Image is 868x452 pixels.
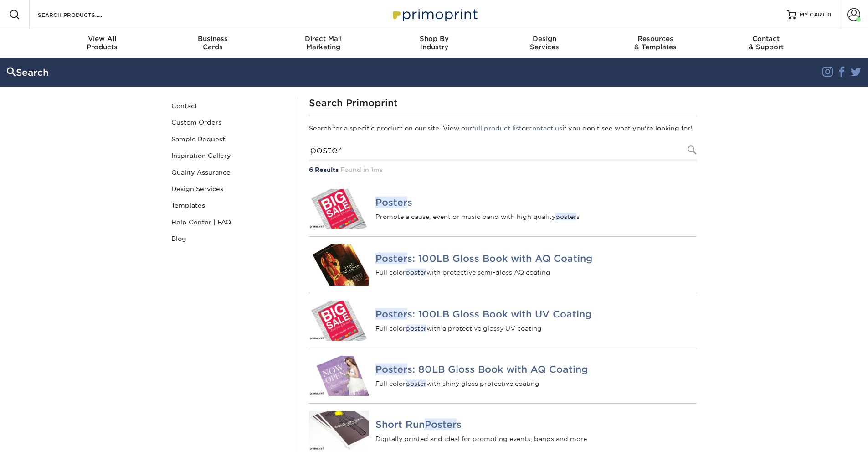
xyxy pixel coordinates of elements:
[309,237,697,293] a: Posters: 100LB Gloss Book with AQ Coating Posters: 100LB Gloss Book with AQ Coating Full colorpos...
[268,35,379,51] div: Marketing
[406,379,426,387] em: poster
[375,252,407,264] em: Poster
[600,29,711,58] a: Resources& Templates
[309,411,369,451] img: Short Run Posters
[379,35,489,43] span: Shop By
[489,29,600,58] a: DesignServices
[168,114,291,130] a: Custom Orders
[406,269,426,276] em: poster
[309,166,339,173] strong: 6 Results
[375,197,696,208] h4: s
[375,309,696,320] h4: s: 100LB Gloss Book with UV Coating
[157,29,268,58] a: BusinessCards
[168,181,291,197] a: Design Services
[375,323,696,333] p: Full color with a protective glossy UV coating
[489,35,600,43] span: Design
[168,131,291,147] a: Sample Request
[168,197,291,213] a: Templates
[529,125,562,132] a: contact us
[47,29,158,58] a: View AllProducts
[47,35,158,51] div: Products
[309,140,697,161] input: Search Products...
[309,356,369,396] img: Posters: 80LB Gloss Book with AQ Coating
[309,182,697,236] a: Posters Posters Promote a cause, event or music band with high qualityposters
[827,11,832,18] span: 0
[711,29,822,58] a: Contact& Support
[600,35,711,51] div: & Templates
[309,348,697,403] a: Posters: 80LB Gloss Book with AQ Coating Posters: 80LB Gloss Book with AQ Coating Full colorposte...
[309,293,697,348] a: Posters: 100LB Gloss Book with UV Coating Posters: 100LB Gloss Book with UV Coating Full colorpos...
[472,125,522,132] a: full product list
[800,11,826,19] span: MY CART
[168,214,291,230] a: Help Center | FAQ
[375,379,696,388] p: Full color with shiny gloss protective coating
[379,29,489,58] a: Shop ByIndustry
[375,419,696,430] h4: Short Run s
[375,434,696,443] p: Digitally printed and ideal for promoting events, bands and more
[168,230,291,247] a: Blog
[309,244,369,286] img: Posters: 100LB Gloss Book with AQ Coating
[309,301,369,341] img: Posters: 100LB Gloss Book with UV Coating
[168,164,291,181] a: Quality Assurance
[47,35,158,43] span: View All
[157,35,268,51] div: Cards
[157,35,268,43] span: Business
[168,147,291,164] a: Inspiration Gallery
[389,5,480,24] img: Primoprint
[375,364,696,375] h4: s: 80LB Gloss Book with AQ Coating
[375,197,407,208] em: Poster
[711,35,822,43] span: Contact
[375,308,407,320] em: Poster
[340,166,383,173] span: Found in 1ms
[379,35,489,51] div: Industry
[489,35,600,51] div: Services
[600,35,711,43] span: Resources
[309,124,697,133] p: Search for a specific product on our site. View our or if you don't see what you're looking for!
[555,213,576,220] em: poster
[375,253,696,264] h4: s: 100LB Gloss Book with AQ Coating
[711,35,822,51] div: & Support
[375,212,696,221] p: Promote a cause, event or music band with high quality s
[309,98,697,109] h1: Search Primoprint
[375,268,696,277] p: Full color with protective semi-gloss AQ coating
[425,419,457,430] em: Poster
[309,189,369,229] img: Posters
[406,324,426,332] em: poster
[375,364,407,375] em: Poster
[168,98,291,114] a: Contact
[268,35,379,43] span: Direct Mail
[37,9,126,20] input: SEARCH PRODUCTS.....
[268,29,379,58] a: Direct MailMarketing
